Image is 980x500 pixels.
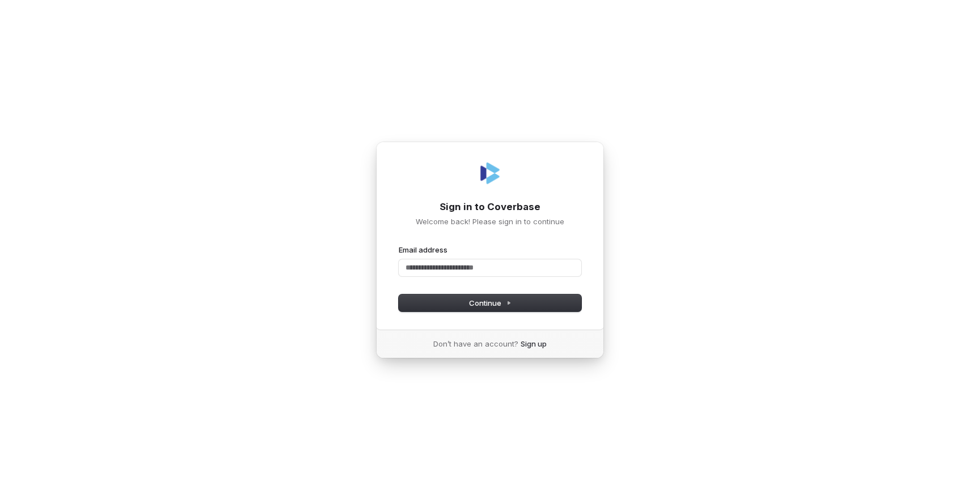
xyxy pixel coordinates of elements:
span: Continue [469,298,512,308]
button: Continue [399,294,581,311]
a: Sign up [521,339,547,349]
label: Email address [399,245,447,255]
span: Don’t have an account? [433,339,518,349]
p: Welcome back! Please sign in to continue [399,216,581,227]
h1: Sign in to Coverbase [399,200,581,214]
img: Coverbase [476,160,504,187]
